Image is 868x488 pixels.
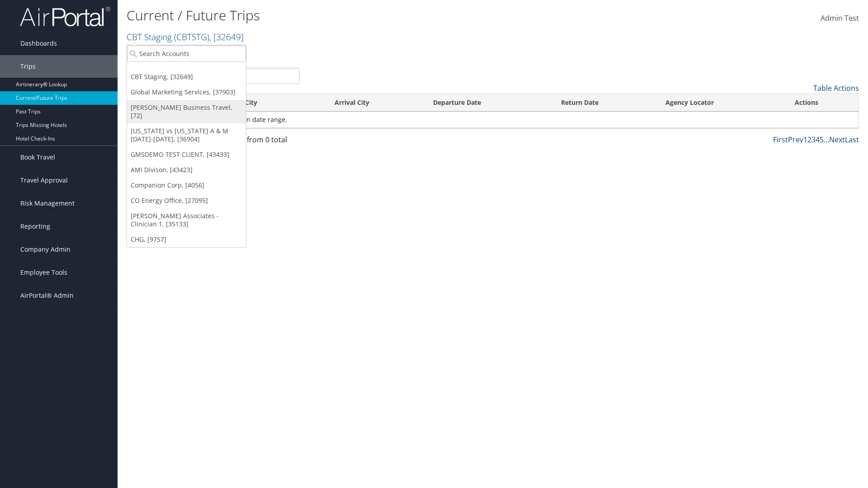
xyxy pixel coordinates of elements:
[127,31,244,43] a: CBT Staging
[127,45,246,62] input: Search Accounts
[174,31,209,43] span: ( CBTSTG )
[787,94,859,112] th: Actions
[127,84,246,100] a: Global Marketing Services, [37903]
[127,69,246,84] a: CBT Staging, [32649]
[20,6,110,27] img: airportal-logo.png
[811,135,816,145] a: 3
[553,94,657,112] th: Return Date: activate to sort column ascending
[20,192,75,215] span: Risk Management
[788,135,803,145] a: Prev
[803,135,807,145] a: 1
[127,162,246,178] a: AMI Divison, [43423]
[127,112,859,128] td: No Airtineraries found within the given date range.
[20,169,68,192] span: Travel Approval
[821,13,859,23] span: Admin Test
[820,135,824,145] a: 5
[203,94,327,112] th: Departure City: activate to sort column ascending
[807,135,811,145] a: 2
[425,94,553,112] th: Departure Date: activate to sort column descending
[127,100,246,123] a: [PERSON_NAME] Business Travel, [72]
[20,215,50,238] span: Reporting
[127,47,615,59] p: Filter:
[127,147,246,162] a: GMSDEMO TEST CLIENT, [43433]
[127,178,246,193] a: Companion Corp, [4056]
[824,135,829,145] span: …
[829,135,845,145] a: Next
[813,83,859,93] a: Table Actions
[127,232,246,247] a: CHG, [9757]
[326,94,425,112] th: Arrival City: activate to sort column ascending
[127,193,246,208] a: CO Energy Office, [27095]
[821,5,859,33] a: Admin Test
[127,208,246,232] a: [PERSON_NAME] Associates - Clinician 1, [35133]
[209,31,244,43] span: , [ 32649 ]
[657,94,787,112] th: Agency Locator: activate to sort column ascending
[816,135,820,145] a: 4
[773,135,788,145] a: First
[20,284,74,307] span: AirPortal® Admin
[20,146,55,169] span: Book Travel
[20,55,36,78] span: Trips
[20,261,67,284] span: Employee Tools
[127,6,615,25] h1: Current / Future Trips
[20,32,57,55] span: Dashboards
[20,238,71,261] span: Company Admin
[127,123,246,147] a: [US_STATE] vs [US_STATE] A & M [DATE]-[DATE], [36904]
[845,135,859,145] a: Last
